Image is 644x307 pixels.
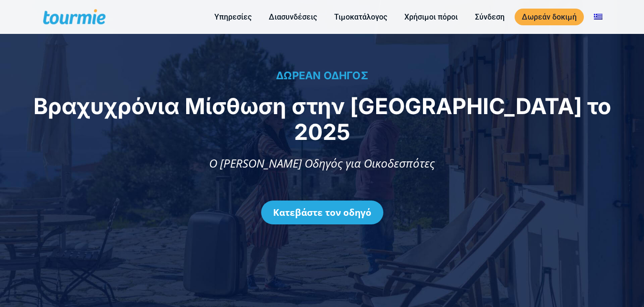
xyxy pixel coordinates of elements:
[207,11,259,23] a: Υπηρεσίες
[261,201,383,224] a: Κατεβάστε τον οδηγό
[276,69,368,82] span: ΔΩΡΕΑΝ ΟΔΗΓΟΣ
[515,9,584,25] a: Δωρεάν δοκιμή
[397,11,465,23] a: Χρήσιμοι πόροι
[327,11,394,23] a: Τιμοκατάλογος
[468,11,512,23] a: Σύνδεση
[262,11,324,23] a: Διασυνδέσεις
[33,93,611,145] span: Βραχυχρόνια Μίσθωση στην [GEOGRAPHIC_DATA] το 2025
[209,155,435,171] span: Ο [PERSON_NAME] Οδηγός για Οικοδεσπότες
